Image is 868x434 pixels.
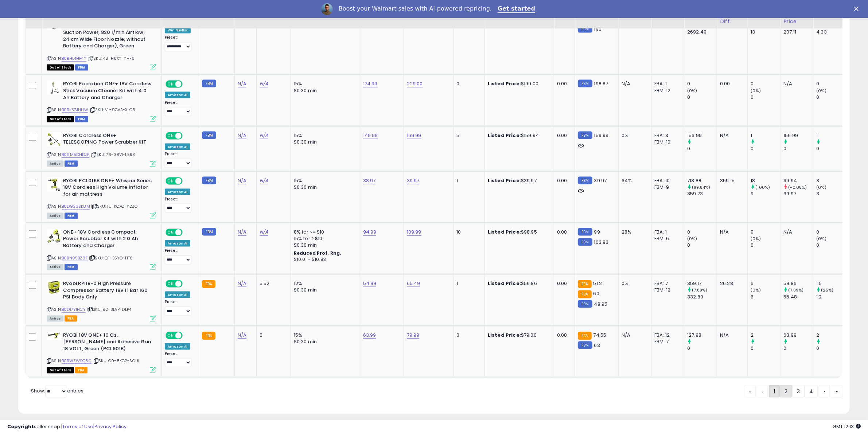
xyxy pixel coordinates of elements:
[321,3,333,15] img: Profile image for Adrian
[692,287,707,293] small: (7.89%)
[687,280,717,287] div: 359.17
[47,132,61,147] img: 314iQU6nmeL._SL40_.jpg
[260,80,268,87] a: N/A
[687,345,717,352] div: 0
[687,88,697,94] small: (0%)
[165,343,190,350] div: Amazon AI
[783,294,813,300] div: 55.48
[654,87,678,94] div: FBM: 12
[202,80,216,87] small: FBM
[792,385,805,398] a: 3
[751,332,780,339] div: 2
[166,133,175,139] span: ON
[47,280,156,321] div: ASIN:
[557,229,569,235] div: 0.00
[47,332,156,372] div: ASIN:
[578,25,592,33] small: FBM
[75,116,88,122] span: FBM
[780,385,792,398] a: 2
[63,332,152,354] b: RYOBI 18V ONE+ 10 Oz. [PERSON_NAME] and Adhesive Gun 18 VOLT, Green (PCL901B)
[783,191,813,197] div: 39.97
[720,177,742,184] div: 359.15
[165,100,193,117] div: Preset:
[622,81,646,87] div: N/A
[654,229,678,235] div: FBA: 1
[47,229,61,243] img: 41wQj1qYmmL._SL40_.jpg
[202,228,216,236] small: FBM
[687,236,697,242] small: (0%)
[557,177,569,184] div: 0.00
[687,145,717,152] div: 0
[816,177,846,184] div: 3
[94,423,126,430] a: Privacy Policy
[751,345,780,352] div: 0
[238,280,246,287] a: N/A
[783,29,813,35] div: 207.11
[751,145,780,152] div: 0
[687,229,717,235] div: 0
[294,235,354,242] div: 15% for > $10
[339,5,492,12] div: Boost your Walmart sales with AI-powered repricing.
[720,81,742,87] div: 0.00
[816,345,846,352] div: 0
[63,280,152,302] b: Ryobi RPI18-0 High Pressure Compressor Battery 18V 11 Bar 160 PSI Body Only
[557,132,569,139] div: 0.00
[593,280,602,287] span: 51.2
[294,229,354,235] div: 8% for <= $10
[622,229,646,235] div: 28%
[294,132,354,139] div: 15%
[594,239,609,246] span: 103.93
[63,229,152,251] b: ONE+ 18V Cordless Compact Power Scrubber Kit with 2.0 Ah Battery and Charger
[456,280,479,287] div: 1
[165,351,193,368] div: Preset:
[816,332,846,339] div: 2
[165,292,190,298] div: Amazon AI
[47,81,61,95] img: 31zQeDGsbmL._SL40_.jpg
[654,280,678,287] div: FBA: 7
[594,342,600,349] span: 63
[687,191,717,197] div: 359.73
[165,92,190,98] div: Amazon AI
[47,229,156,269] div: ASIN:
[62,255,88,261] a: B0BN95BZ8F
[687,29,717,35] div: 2692.49
[7,423,126,430] div: seller snap | |
[363,132,378,139] a: 149.99
[488,280,521,287] b: Listed Price:
[816,236,826,242] small: (0%)
[488,177,548,184] div: $39.97
[238,332,246,339] a: N/A
[91,203,137,209] span: | SKU: TU-KQXC-Y2ZQ
[90,152,135,157] span: | SKU: 76-38VI-L5R3
[654,139,678,145] div: FBM: 10
[751,88,761,94] small: (0%)
[407,280,420,287] a: 65.49
[47,116,74,122] span: All listings that are currently out of stock and unavailable for purchase on Amazon
[622,280,646,287] div: 0%
[488,177,521,184] b: Listed Price:
[294,332,354,339] div: 15%
[87,55,135,61] span: | SKU: 48-H6XY-YHF6
[47,132,156,166] div: ASIN:
[47,316,63,322] span: All listings currently available for purchase on Amazon
[816,229,846,235] div: 0
[47,177,61,192] img: 31qD49oGo6L._SL40_.jpg
[687,94,717,101] div: 0
[622,132,646,139] div: 0%
[783,229,807,235] div: N/A
[407,80,423,87] a: 229.00
[407,177,420,184] a: 39.97
[456,229,479,235] div: 10
[578,132,592,139] small: FBM
[578,238,592,246] small: FBM
[594,177,607,184] span: 39.97
[93,358,139,364] span: | SKU: O9-8KG2-SCUI
[593,332,607,339] span: 74.55
[294,287,354,293] div: $0.30 min
[294,339,354,345] div: $0.30 min
[769,385,780,398] a: 1
[202,177,216,184] small: FBM
[654,235,678,242] div: FBM: 6
[783,81,807,87] div: N/A
[238,228,246,236] a: N/A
